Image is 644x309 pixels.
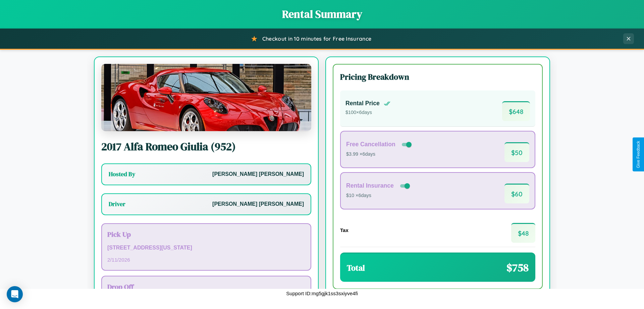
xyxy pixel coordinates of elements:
[346,182,394,189] h4: Rental Insurance
[346,150,413,159] p: $3.99 × 6 days
[506,260,529,275] span: $ 758
[101,64,311,131] img: Alfa Romeo Giulia (952)
[212,199,304,209] p: [PERSON_NAME] [PERSON_NAME]
[101,139,311,154] h2: 2017 Alfa Romeo Giulia (952)
[286,289,358,298] p: Support ID: mg5gjk1ss3sxiyve4fi
[107,255,305,264] p: 2 / 11 / 2026
[340,71,535,82] h3: Pricing Breakdown
[7,286,23,302] div: Open Intercom Messenger
[345,100,380,107] h4: Rental Price
[107,229,305,239] h3: Pick Up
[345,108,390,117] p: $ 100 × 6 days
[504,142,529,162] span: $ 50
[109,170,135,178] h3: Hosted By
[107,282,305,292] h3: Drop Off
[346,191,411,200] p: $10 × 6 days
[346,141,395,148] h4: Free Cancellation
[109,200,125,208] h3: Driver
[504,184,529,203] span: $ 60
[7,7,637,22] h1: Rental Summary
[107,243,305,253] p: [STREET_ADDRESS][US_STATE]
[212,169,304,179] p: [PERSON_NAME] [PERSON_NAME]
[511,223,535,243] span: $ 48
[340,227,348,233] h4: Tax
[502,101,530,121] span: $ 648
[262,35,371,42] span: Checkout in 10 minutes for Free Insurance
[347,262,365,273] h3: Total
[636,141,641,168] div: Give Feedback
